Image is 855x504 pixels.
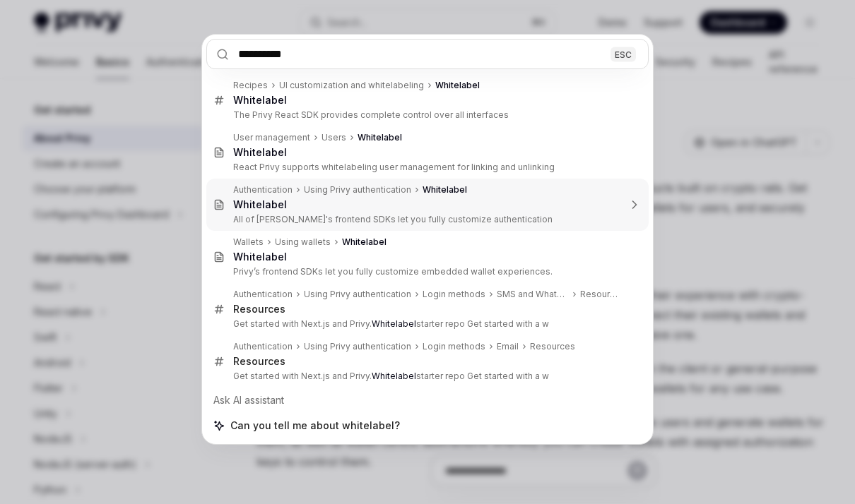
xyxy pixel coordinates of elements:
b: Whitelabel [233,251,287,263]
div: Recipes [233,80,268,91]
div: Using wallets [275,236,331,248]
div: Using Privy authentication [304,289,411,300]
div: Authentication [233,289,293,300]
div: Wallets [233,236,264,248]
b: Whitelabel [342,236,387,247]
div: Users [322,132,346,143]
div: Authentication [233,341,293,352]
div: Login methods [423,341,485,352]
div: SMS and WhatsApp [497,289,569,300]
b: Whitelabel [372,371,416,381]
p: React Privy supports whitelabeling user management for linking and unlinking [233,162,619,173]
p: All of [PERSON_NAME]'s frontend SDKs let you fully customize authentication [233,214,619,225]
b: Whitelabel [372,318,416,329]
div: Using Privy authentication [304,184,411,196]
div: Resources [233,303,285,316]
b: Whitelabel [233,146,287,158]
div: Ask AI assistant [206,388,649,413]
b: Whitelabel [233,198,287,210]
div: Email [497,341,519,352]
div: UI customization and whitelabeling [279,80,424,91]
div: ESC [611,47,636,61]
p: Privy’s frontend SDKs let you fully customize embedded wallet experiences. [233,266,619,277]
div: Login methods [423,289,485,300]
b: Whitelabel [233,94,287,106]
p: Get started with Next.js and Privy. starter repo Get started with a w [233,371,619,382]
p: The Privy React SDK provides complete control over all interfaces [233,109,619,121]
div: Using Privy authentication [304,341,411,352]
b: Whitelabel [423,184,467,195]
div: Resources [233,355,285,368]
p: Get started with Next.js and Privy. starter repo Get started with a w [233,318,619,330]
div: User management [233,132,310,143]
span: Can you tell me about whitelabel? [230,419,400,433]
div: Resources [530,341,575,352]
b: Whitelabel [358,132,402,143]
div: Resources [580,289,619,300]
div: Authentication [233,184,293,196]
b: Whitelabel [435,80,480,90]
